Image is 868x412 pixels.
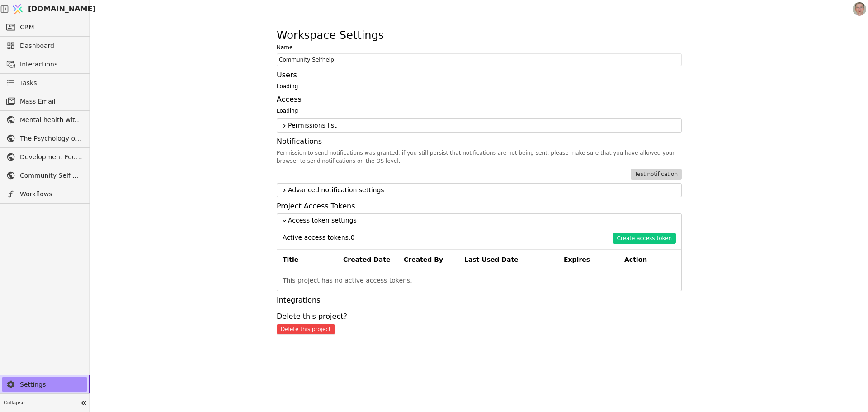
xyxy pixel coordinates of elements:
[4,399,77,407] span: Collapse
[564,255,615,265] span: Expires
[2,150,87,164] a: Development Foundation
[2,377,87,392] a: Settings
[2,131,87,146] a: The Psychology of War
[343,255,395,265] span: Created Date
[277,311,682,322] label: Delete this project?
[277,270,681,291] div: This project has no active access tokens.
[277,27,384,43] h1: Workspace Settings
[277,94,682,105] label: Access
[2,20,87,34] a: CRM
[277,43,682,52] label: Name
[277,107,682,115] div: Loading
[2,76,87,90] a: Tasks
[2,57,87,71] a: Interactions
[20,152,83,162] span: Development Foundation
[20,115,83,125] span: Mental health without prejudice project
[288,185,678,195] span: Advanced notification settings
[20,134,83,143] span: The Psychology of War
[277,82,682,90] div: Loading
[20,97,83,106] span: Mass Email
[624,255,676,265] span: Action
[853,2,866,16] img: 1560949290925-CROPPED-IMG_0201-2-.jpg
[20,60,83,69] span: Interactions
[2,113,87,127] a: Mental health without prejudice project
[20,78,37,88] span: Tasks
[277,70,682,81] label: Users
[2,94,87,109] a: Mass Email
[28,4,96,14] span: [DOMAIN_NAME]
[20,189,83,199] span: Workflows
[20,41,83,51] span: Dashboard
[277,149,682,165] p: Permission to send notifications was granted, if you still persist that notifications are not bei...
[277,201,682,212] label: Project Access Tokens
[20,171,83,180] span: Community Self Help
[277,136,682,147] label: Notifications
[20,380,83,389] span: Settings
[283,233,354,244] span: Active access tokens: 0
[11,0,24,18] img: Logo
[2,168,87,183] a: Community Self Help
[283,255,334,265] span: Title
[288,216,678,225] span: Access token settings
[404,255,455,265] span: Created By
[9,0,90,18] a: [DOMAIN_NAME]
[613,233,676,244] button: Create access token
[277,295,682,306] label: Integrations
[20,23,34,32] span: CRM
[631,169,682,180] button: Test notification
[277,324,335,335] button: Delete this project
[464,255,555,265] span: Last Used Date
[288,121,678,130] span: Permissions list
[2,38,87,53] a: Dashboard
[2,187,87,201] a: Workflows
